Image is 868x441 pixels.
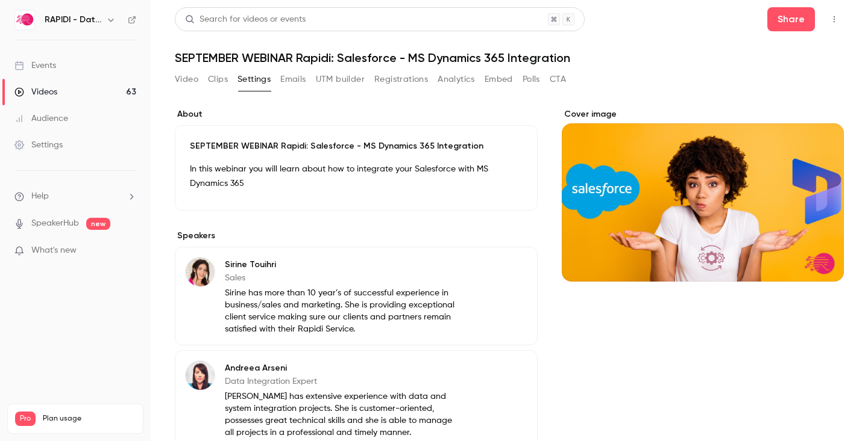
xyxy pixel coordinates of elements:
[31,190,49,203] span: Help
[225,362,459,374] p: Andreea Arseni
[280,70,306,89] button: Emails
[190,140,523,152] p: SEPTEMBER WEBINAR Rapidi: Salesforce - MS Dynamics 365 Integration
[225,259,459,271] p: Sirine Touihri
[767,7,815,31] button: Share
[14,86,57,98] div: Videos
[15,10,34,29] img: RAPIDI - Data Integration Solutions
[175,247,538,345] div: Sirine TouihriSirine TouihriSalesSirine has more than 10 year’s of successful experience in busin...
[31,217,79,230] a: SpeakerHub
[190,162,523,191] p: In this webinar you will learn about how to integrate your Salesforce with MS Dynamics 365
[15,412,36,426] span: Pro
[550,70,566,89] button: CTA
[825,10,844,29] button: Top Bar Actions
[316,70,365,89] button: UTM builder
[485,70,513,89] button: Embed
[175,51,844,65] h1: SEPTEMBER WEBINAR Rapidi: Salesforce - MS Dynamics 365 Integration
[523,70,540,89] button: Polls
[208,70,228,89] button: Clips
[175,230,538,242] label: Speakers
[31,244,77,257] span: What's new
[225,390,459,439] p: [PERSON_NAME] has extensive experience with data and system integration projects. She is customer...
[43,414,136,424] span: Plan usage
[175,108,538,120] label: About
[237,70,271,89] button: Settings
[438,70,475,89] button: Analytics
[562,108,844,120] label: Cover image
[186,258,215,286] img: Sirine Touihri
[86,218,110,230] span: new
[185,13,306,26] div: Search for videos or events
[45,14,101,26] h6: RAPIDI - Data Integration Solutions
[14,190,136,203] li: help-dropdown-opener
[562,108,844,282] section: Cover image
[225,272,459,284] p: Sales
[175,70,198,89] button: Video
[14,139,63,151] div: Settings
[225,287,459,335] p: Sirine has more than 10 year’s of successful experience in business/sales and marketing. She is p...
[14,113,68,125] div: Audience
[122,245,136,256] iframe: Noticeable Trigger
[14,60,56,72] div: Events
[374,70,428,89] button: Registrations
[186,361,215,390] img: Andreea Arseni
[225,375,459,387] p: Data Integration Expert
